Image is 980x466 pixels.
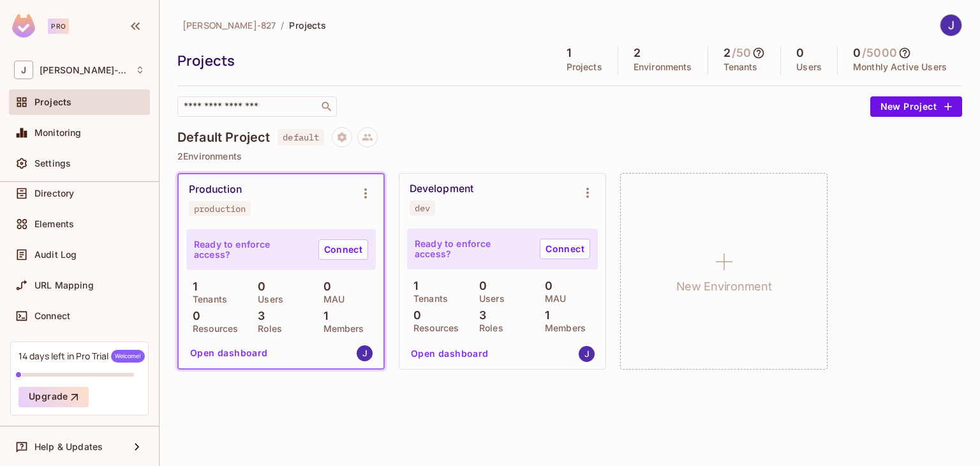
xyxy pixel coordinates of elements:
p: 0 [473,280,487,292]
p: Ready to enforce access? [194,239,308,260]
div: Pro [48,19,69,34]
span: J [14,61,33,79]
div: production [194,204,246,214]
p: Roles [251,324,282,334]
span: Directory [34,188,74,199]
span: Help & Updates [34,442,103,452]
h4: Default Project [177,130,270,145]
p: Projects [567,62,602,72]
p: Users [796,62,822,72]
p: Members [538,323,586,333]
p: 0 [317,280,331,293]
button: Environment settings [353,181,378,206]
p: 1 [407,280,418,292]
img: jkuria378@gmail.com [357,345,373,361]
span: [PERSON_NAME]-827 [182,19,276,31]
span: Monitoring [34,128,82,138]
p: Tenants [407,294,448,304]
img: John Kuria [940,15,961,36]
span: Projects [34,97,71,107]
p: MAU [538,294,566,304]
p: 0 [186,310,200,322]
p: 1 [186,280,197,293]
p: 0 [538,280,553,292]
div: dev [415,203,430,213]
a: Connect [540,239,590,259]
p: Tenants [724,62,758,72]
h5: / 5000 [862,47,897,59]
p: 3 [473,309,486,322]
p: 0 [251,280,265,293]
p: Ready to enforce access? [415,239,530,259]
h5: / 50 [732,47,751,59]
span: Projects [289,19,326,31]
h1: New Environment [676,277,772,296]
div: Development [410,183,473,195]
p: Resources [186,324,238,334]
span: Workspace: John-827 [40,65,129,75]
span: Project settings [332,133,352,146]
p: Monthly Active Users [853,62,947,72]
span: default [278,129,324,146]
p: 0 [407,309,421,322]
img: SReyMgAAAABJRU5ErkJggg== [12,14,35,38]
button: New Project [870,96,962,117]
p: Resources [407,323,459,333]
div: Production [189,183,242,196]
p: MAU [317,294,345,304]
h5: 1 [567,47,571,59]
button: Open dashboard [406,343,494,364]
p: Members [317,324,364,334]
span: Welcome! [111,350,145,363]
p: Users [251,294,283,304]
p: Users [473,294,505,304]
p: 3 [251,310,265,322]
p: Tenants [186,294,227,304]
li: / [281,19,284,31]
button: Upgrade [19,387,89,407]
span: Elements [34,219,74,229]
a: Connect [318,239,368,260]
img: jkuria378@gmail.com [579,346,595,362]
span: URL Mapping [34,280,94,290]
button: Open dashboard [185,343,273,363]
p: Environments [634,62,692,72]
div: Projects [177,51,545,70]
h5: 0 [796,47,804,59]
span: Audit Log [34,250,77,260]
h5: 2 [724,47,731,59]
h5: 2 [634,47,641,59]
p: 1 [317,310,328,322]
div: 14 days left in Pro Trial [19,350,145,363]
span: Connect [34,311,70,321]
span: Settings [34,158,71,169]
h5: 0 [853,47,861,59]
p: 1 [538,309,549,322]
p: Roles [473,323,503,333]
button: Environment settings [575,180,600,206]
p: 2 Environments [177,151,962,162]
